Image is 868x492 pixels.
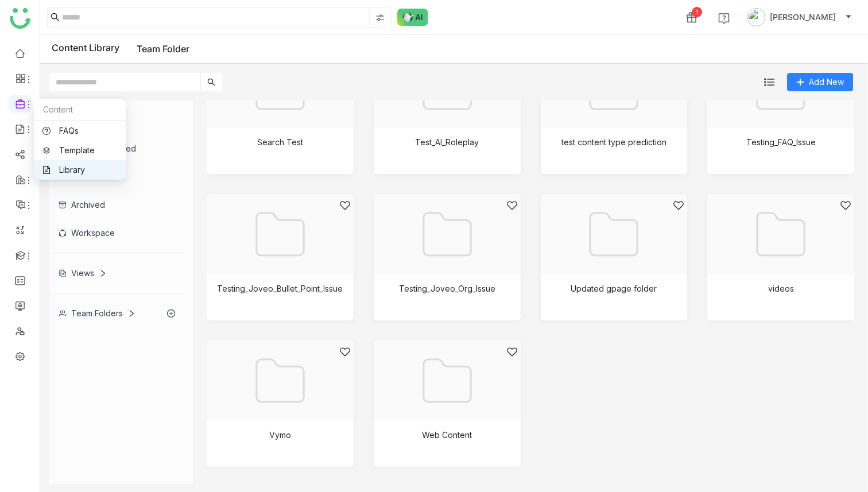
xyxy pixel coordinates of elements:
[418,352,476,409] img: Folder
[49,191,184,219] div: Archived
[251,206,309,263] img: Folder
[745,8,854,26] button: [PERSON_NAME]
[397,9,428,26] img: ask-buddy-normal.svg
[251,352,309,409] img: Folder
[809,76,844,88] span: Add New
[217,284,343,293] div: Testing_Joveo_Bullet_Point_Issue
[585,206,642,263] img: Folder
[768,284,794,293] div: videos
[418,206,476,263] img: Folder
[34,99,126,121] div: Content
[59,308,135,318] div: Team Folders
[561,137,666,147] div: test content type prediction
[692,7,702,17] div: 1
[399,284,495,293] div: Testing_Joveo_Org_Issue
[42,127,117,135] a: FAQs
[752,206,809,263] img: Folder
[415,137,479,147] div: Test_AI_Roleplay
[10,8,30,29] img: logo
[137,43,189,55] a: Team Folder
[787,73,853,91] button: Add New
[422,430,472,440] div: Web Content
[375,13,385,22] img: search-type.svg
[746,137,816,147] div: Testing_FAQ_Issue
[42,166,117,174] a: Library
[770,11,836,24] span: [PERSON_NAME]
[269,430,291,440] div: Vymo
[257,137,303,147] div: Search Test
[571,284,657,293] div: Updated gpage folder
[718,13,730,24] img: help.svg
[59,268,107,278] div: Views
[52,42,189,56] div: Content Library
[49,219,184,247] div: Workspace
[747,8,765,26] img: avatar
[764,77,774,87] img: list.svg
[42,146,117,154] a: Template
